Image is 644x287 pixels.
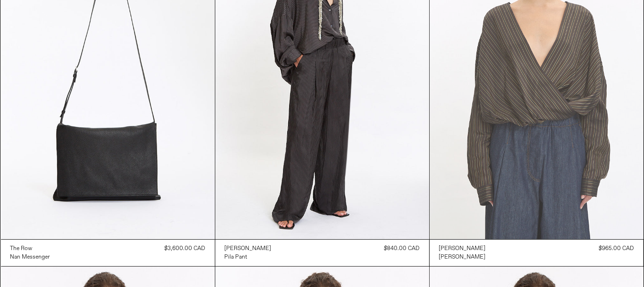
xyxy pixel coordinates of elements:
[225,253,272,261] a: Pila Pant
[599,244,634,253] div: $965.00 CAD
[10,244,50,253] a: The Row
[10,253,50,261] a: Nan Messenger
[10,253,50,261] div: Nan Messenger
[439,253,486,261] div: [PERSON_NAME]
[439,245,486,253] div: [PERSON_NAME]
[439,253,486,261] a: [PERSON_NAME]
[439,244,486,253] a: [PERSON_NAME]
[225,253,247,261] div: Pila Pant
[225,244,272,253] a: [PERSON_NAME]
[384,244,420,253] div: $840.00 CAD
[165,244,205,253] div: $3,600.00 CAD
[10,245,33,253] div: The Row
[225,245,272,253] div: [PERSON_NAME]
